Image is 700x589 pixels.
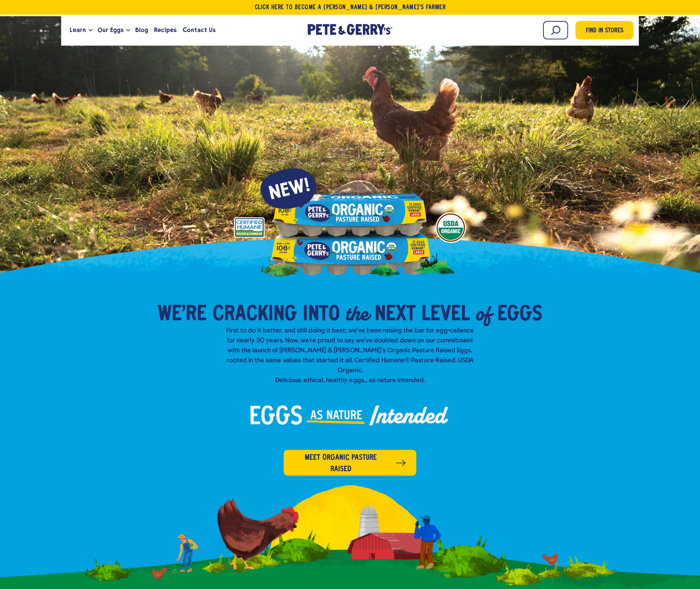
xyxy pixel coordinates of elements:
span: Find in Stores [586,26,623,36]
input: Search [543,21,568,39]
a: Contact Us [180,20,218,40]
button: Open the dropdown menu for Our Eggs [126,29,130,32]
span: We’re [158,304,207,326]
span: Next [375,304,416,326]
a: Recipes [151,20,179,40]
a: Our Eggs [95,20,126,40]
span: Cracking [213,304,297,326]
span: Our Eggs [98,25,123,35]
span: Meet organic pasture raised [295,452,388,475]
span: Eggs​ [497,304,542,326]
button: Open the dropdown menu for Learn [89,29,92,32]
p: First to do it better, and still doing it best; we've been raising the bar for egg-cellence for n... [223,326,477,385]
a: Blog [132,20,151,40]
span: Recipes [154,25,176,35]
span: Blog [135,25,148,35]
a: Find in Stores [575,21,633,39]
span: Level [421,304,470,326]
a: Meet organic pasture raised [284,450,416,476]
em: of [476,300,491,327]
span: Contact Us [183,25,216,35]
span: Learn [70,25,86,35]
a: Learn [67,20,89,40]
span: into [303,304,340,326]
em: the [346,300,369,327]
